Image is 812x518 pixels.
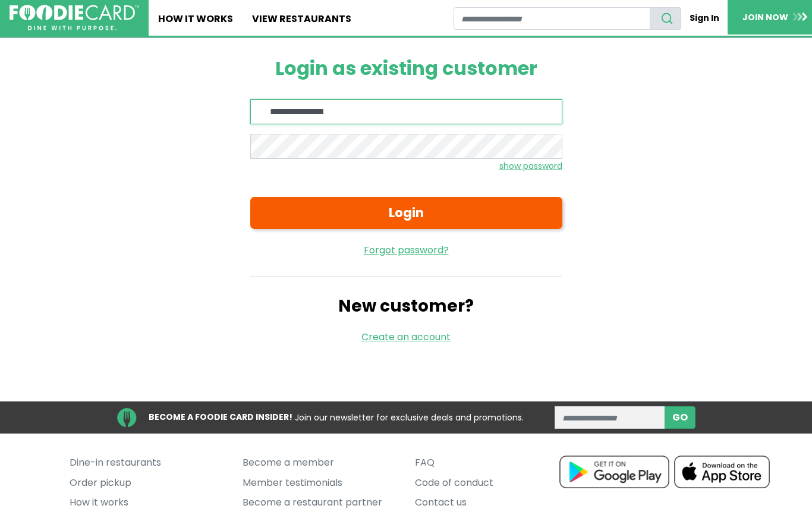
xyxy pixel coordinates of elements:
button: search [650,7,681,30]
span: Join our newsletter for exclusive deals and promotions. [295,412,524,423]
a: Become a member [243,453,397,473]
button: Login [250,197,562,229]
img: FoodieCard; Eat, Drink, Save, Donate [10,5,139,31]
a: Order pickup [70,473,224,493]
a: FAQ [415,453,569,473]
small: show password [499,160,562,172]
a: Become a restaurant partner [243,492,397,513]
a: How it works [70,492,224,513]
input: enter email address [555,406,665,429]
a: Create an account [361,330,451,344]
a: Forgot password? [250,243,562,258]
a: Member testimonials [243,473,397,493]
a: Contact us [415,492,569,513]
a: Sign In [681,7,728,29]
strong: BECOME A FOODIE CARD INSIDER! [149,411,292,423]
h1: Login as existing customer [250,57,562,80]
input: restaurant search [454,7,650,30]
a: Code of conduct [415,473,569,493]
a: Dine-in restaurants [70,453,224,473]
button: subscribe [665,406,695,429]
h2: New customer? [250,296,562,316]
